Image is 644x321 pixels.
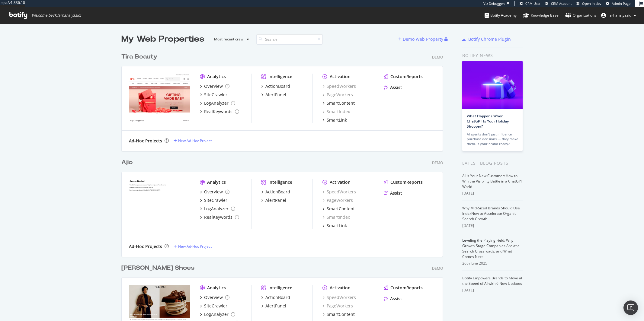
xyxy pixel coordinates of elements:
[204,206,229,212] div: LogAnalyzer
[523,12,559,18] div: Knowledge Base
[261,83,290,89] a: ActionBoard
[398,37,444,42] a: Demo Web Property
[467,113,509,129] a: What Happens When ChatGPT Is Your Holiday Shopper?
[121,264,194,272] div: [PERSON_NAME] Shoes
[261,303,286,309] a: AlertPanel
[200,214,239,220] a: RealKeywords
[330,179,351,185] div: Activation
[327,100,355,106] div: SmartContent
[121,33,204,45] div: My Web Properties
[32,13,81,18] span: Welcome back, farhana.yazid !
[322,117,347,123] a: SmartLink
[265,294,290,300] div: ActionBoard
[129,243,162,249] div: Ad-Hoc Projects
[462,52,523,59] div: Botify news
[129,74,190,122] img: Tira Beauty
[322,303,353,309] a: PageWorkers
[322,294,356,300] a: SpeedWorkers
[462,223,523,228] div: [DATE]
[121,52,160,61] a: Tira Beauty
[606,1,630,6] a: Admin Page
[322,109,350,115] a: SmartIndex
[462,288,523,293] div: [DATE]
[178,138,212,143] div: New Ad-Hoc Project
[462,261,523,266] div: 26th June 2025
[214,37,244,41] div: Most recent crawl
[525,1,541,6] span: CRM User
[462,205,520,221] a: Why Mid-Sized Brands Should Use IndexNow to Accelerate Organic Search Growth
[200,206,235,212] a: LogAnalyzer
[327,206,355,212] div: SmartContent
[200,83,229,89] a: Overview
[207,179,226,185] div: Analytics
[200,294,229,300] a: Overview
[582,1,601,6] span: Open in dev
[576,1,601,6] a: Open in dev
[523,7,559,24] a: Knowledge Base
[200,92,227,98] a: SiteCrawler
[129,138,162,144] div: Ad-Hoc Projects
[327,117,347,123] div: SmartLink
[327,223,347,229] div: SmartLink
[485,12,517,18] div: Botify Academy
[322,83,356,89] div: SpeedWorkers
[384,296,402,302] a: Assist
[390,296,402,302] div: Assist
[432,160,443,165] div: Demo
[204,294,223,300] div: Overview
[200,100,235,106] a: LogAnalyzer
[200,197,227,203] a: SiteCrawler
[520,1,541,6] a: CRM User
[462,173,523,189] a: AI Is Your New Customer: How to Win the Visibility Battle in a ChatGPT World
[468,36,511,42] div: Botify Chrome Plugin
[462,61,523,109] img: What Happens When ChatGPT Is Your Holiday Shopper?
[209,34,252,44] button: Most recent crawl
[322,206,355,212] a: SmartContent
[322,189,356,195] a: SpeedWorkers
[204,100,229,106] div: LogAnalyzer
[204,189,223,195] div: Overview
[121,52,157,61] div: Tira Beauty
[551,1,572,6] span: CRM Account
[121,158,135,167] a: Ajio
[174,244,212,249] a: New Ad-Hoc Project
[398,34,444,44] button: Demo Web Property
[204,83,223,89] div: Overview
[483,1,505,6] div: Viz Debugger:
[545,1,572,6] a: CRM Account
[612,1,630,6] span: Admin Page
[322,197,353,203] a: PageWorkers
[261,197,286,203] a: AlertPanel
[322,100,355,106] a: SmartContent
[322,311,355,317] a: SmartContent
[462,191,523,196] div: [DATE]
[204,311,229,317] div: LogAnalyzer
[268,285,292,291] div: Intelligence
[129,179,190,228] img: Ajio
[207,285,226,291] div: Analytics
[608,13,631,18] span: farhana.yazid
[390,285,423,291] div: CustomReports
[390,74,423,80] div: CustomReports
[174,138,212,143] a: New Ad-Hoc Project
[322,214,350,220] a: SmartIndex
[200,303,227,309] a: SiteCrawler
[322,92,353,98] a: PageWorkers
[623,300,638,315] div: Open Intercom Messenger
[432,266,443,271] div: Demo
[462,160,523,167] div: Latest Blog Posts
[178,244,212,249] div: New Ad-Hoc Project
[204,109,232,115] div: RealKeywords
[256,34,323,45] input: Search
[121,158,133,167] div: Ajio
[322,223,347,229] a: SmartLink
[204,303,227,309] div: SiteCrawler
[200,109,239,115] a: RealKeywords
[384,190,402,196] a: Assist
